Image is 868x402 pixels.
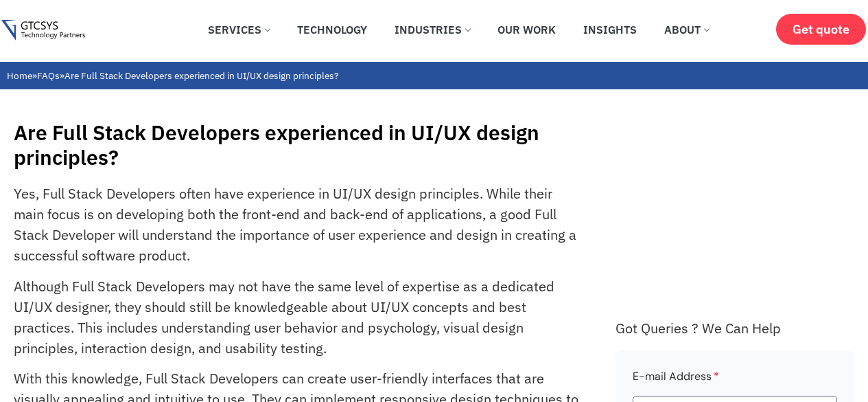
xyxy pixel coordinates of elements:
[633,368,719,396] label: E-mail Address
[615,320,854,337] div: Got Queries ? We Can Help
[14,276,585,359] p: Although Full Stack Developers may not have the same level of expertise as a dedicated UI/UX desi...
[776,14,866,45] a: Get quote
[7,69,338,82] span: » »
[384,14,480,45] a: Industries
[487,14,566,45] a: Our Work
[287,14,377,45] a: Technology
[14,183,585,266] p: Yes, Full Stack Developers often have experience in UI/UX design principles. While their main foc...
[14,120,602,170] h1: Are Full Stack Developers experienced in UI/UX design principles?
[37,69,60,82] a: FAQs
[793,22,849,36] span: Get quote
[198,14,280,45] a: Services
[573,14,647,45] a: Insights
[7,69,32,82] a: Home
[64,69,338,82] span: Are Full Stack Developers experienced in UI/UX design principles?
[1,20,84,41] img: Gtcsys logo
[654,14,719,45] a: About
